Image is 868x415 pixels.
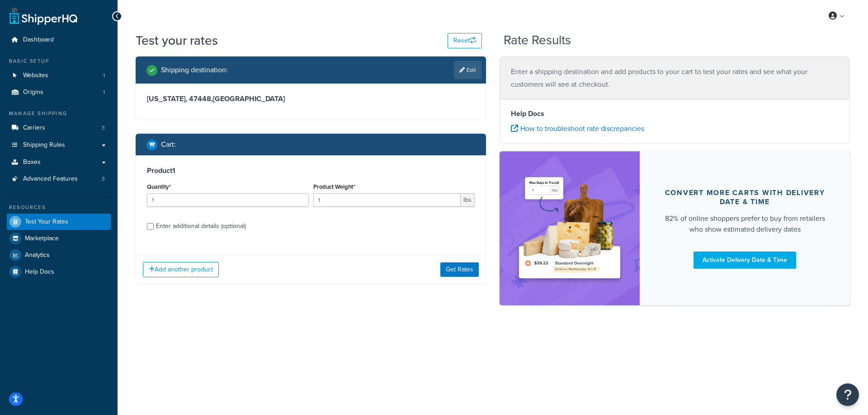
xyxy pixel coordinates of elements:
span: Advanced Features [23,175,78,183]
a: Boxes [7,154,111,171]
h4: Help Docs [511,108,839,119]
span: 3 [102,175,105,183]
a: Shipping Rules [7,137,111,154]
p: Enter a shipping destination and add products to your cart to test your rates and see what your c... [511,65,839,91]
h1: Test your rates [136,32,218,49]
button: Get Rates [440,262,479,277]
span: Analytics [25,252,50,259]
span: Marketplace [25,235,59,242]
div: Enter additional details (optional) [156,220,246,233]
li: Origins [7,84,111,101]
span: Test Your Rates [25,218,68,226]
span: Shipping Rules [23,141,65,149]
span: 3 [102,124,105,132]
label: Product Weight* [313,183,355,190]
li: Carriers [7,120,111,136]
label: Quantity* [147,183,171,190]
button: Open Resource Center [836,383,859,406]
span: 1 [103,72,105,79]
a: Advanced Features3 [7,171,111,187]
span: Help Docs [25,268,54,276]
a: Test Your Rates [7,214,111,230]
h2: Rate Results [504,33,571,47]
span: lbs [461,193,475,207]
h2: Shipping destination : [161,66,228,74]
img: feature-image-ddt-36eae7f7280da8017bfb280eaccd9c446f90b1fe08728e4019434db127062ab4.png [513,165,626,292]
input: Enter additional details (optional) [147,223,154,230]
span: Boxes [23,159,41,166]
a: Edit [454,61,481,79]
a: Websites1 [7,67,111,84]
input: 0.00 [313,193,461,207]
a: Dashboard [7,32,111,48]
a: Analytics [7,247,111,263]
a: Activate Delivery Date & Time [693,252,796,269]
div: Manage Shipping [7,110,111,117]
span: Websites [23,72,48,79]
div: Basic Setup [7,57,111,65]
input: 0 [147,193,309,207]
span: Origins [23,89,43,96]
span: Dashboard [23,36,54,44]
div: Resources [7,204,111,211]
button: Add another product [143,262,219,277]
li: Websites [7,67,111,84]
div: Convert more carts with delivery date & time [661,188,828,206]
a: Origins1 [7,84,111,101]
h2: Cart : [161,140,176,149]
div: 82% of online shoppers prefer to buy from retailers who show estimated delivery dates [661,213,828,235]
span: Carriers [23,124,45,132]
h3: [US_STATE], 47448 , [GEOGRAPHIC_DATA] [147,94,475,103]
li: Advanced Features [7,171,111,187]
a: Help Docs [7,264,111,280]
h3: Product 1 [147,166,475,175]
a: Carriers3 [7,120,111,136]
span: 1 [103,89,105,96]
a: Marketplace [7,230,111,247]
button: Reset [448,33,482,48]
a: How to troubleshoot rate discrepancies [511,123,644,134]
